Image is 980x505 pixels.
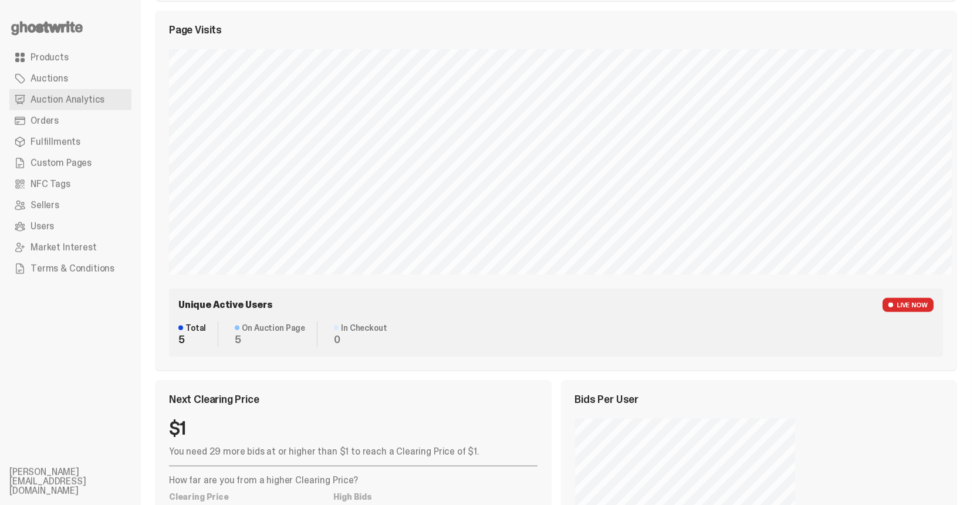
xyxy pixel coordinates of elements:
span: Auction Analytics [31,95,104,104]
a: Auction Analytics [9,89,131,110]
dt: On Auction Page [235,324,305,332]
span: Orders [31,116,59,126]
a: Sellers [9,195,131,216]
span: NFC Tags [31,179,70,189]
span: Users [31,222,54,231]
p: You need 29 more bids at or higher than $1 to reach a Clearing Price of $1. [169,447,538,456]
span: Page Visits [169,25,222,35]
a: Auctions [9,68,131,89]
span: Fulfillments [31,137,80,147]
span: Unique Active Users [178,300,273,310]
dt: In Checkout [334,324,387,332]
dt: Total [178,324,206,332]
span: Auctions [31,74,68,83]
p: How far are you from a higher Clearing Price? [169,476,538,485]
a: Users [9,216,131,237]
a: Custom Pages [9,152,131,174]
a: NFC Tags [9,174,131,195]
div: $1 [169,419,538,438]
span: Terms & Conditions [31,264,114,273]
a: Market Interest [9,237,131,258]
dd: 0 [334,334,387,345]
a: Terms & Conditions [9,258,131,279]
span: Sellers [31,201,59,210]
span: Market Interest [31,243,97,252]
dd: 5 [178,334,206,345]
li: [PERSON_NAME][EMAIL_ADDRESS][DOMAIN_NAME] [9,467,150,496]
a: Orders [9,110,131,131]
span: Bids Per User [575,394,639,405]
dd: 5 [235,334,305,345]
span: Products [31,53,69,62]
span: LIVE NOW [883,298,934,312]
a: Products [9,47,131,68]
span: Custom Pages [31,158,92,168]
span: Next Clearing Price [169,394,259,405]
a: Fulfillments [9,131,131,152]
